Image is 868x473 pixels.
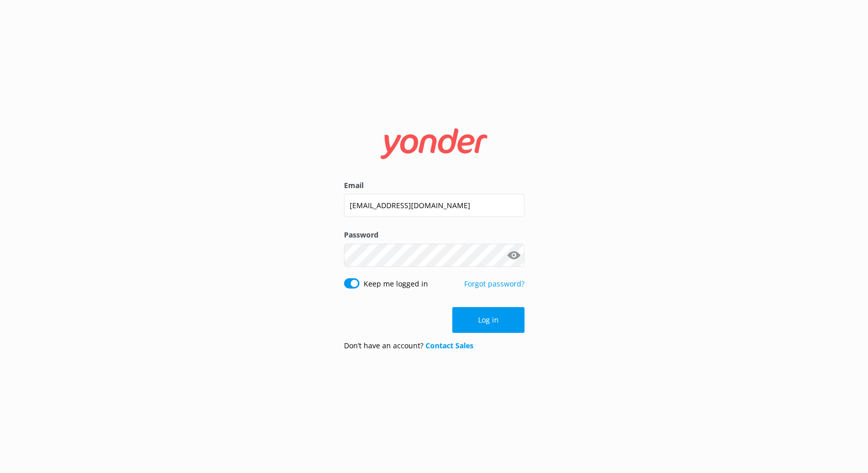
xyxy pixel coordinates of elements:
[504,245,525,265] button: Show password
[425,341,473,350] a: Contact Sales
[344,180,525,191] label: Email
[464,279,525,289] a: Forgot password?
[344,229,525,241] label: Password
[344,340,473,351] p: Don’t have an account?
[344,194,525,217] input: user@emailaddress.com
[364,278,428,290] label: Keep me logged in
[452,307,525,333] button: Log in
